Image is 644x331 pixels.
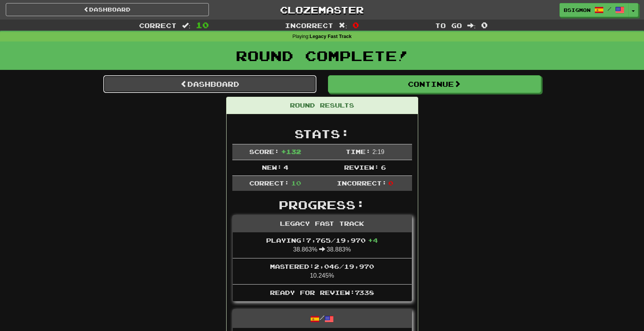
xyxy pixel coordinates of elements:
[346,148,371,155] span: Time:
[281,148,301,155] span: + 132
[232,199,412,211] h2: Progress:
[227,97,418,114] div: Round Results
[249,148,279,155] span: Score:
[435,22,462,29] span: To go
[232,127,412,140] h2: Stats:
[249,179,289,187] span: Correct:
[481,20,488,30] span: 0
[328,75,541,93] button: Continue
[283,164,288,171] span: 4
[337,179,387,187] span: Incorrect:
[233,258,412,285] li: 10.245%
[266,237,378,244] span: Playing: 7,765 / 19,970
[103,75,316,93] a: Dashboard
[291,179,301,187] span: 10
[3,48,641,63] h1: Round Complete!
[285,22,333,29] span: Incorrect
[6,3,209,16] a: Dashboard
[310,34,351,39] strong: Legacy Fast Track
[182,22,190,29] span: :
[381,164,386,171] span: 6
[233,232,412,258] li: 38.863% 38.883%
[372,149,384,155] span: 2 : 19
[467,22,476,29] span: :
[196,20,209,30] span: 10
[339,22,347,29] span: :
[344,164,379,171] span: Review:
[564,7,591,13] span: bsigmon
[270,289,374,296] span: Ready for Review: 7338
[233,215,412,232] div: Legacy Fast Track
[139,22,177,29] span: Correct
[220,3,424,17] a: Clozemaster
[608,6,611,12] span: /
[368,237,378,244] span: + 4
[560,3,629,17] a: bsigmon /
[262,164,282,171] span: New:
[353,20,359,30] span: 0
[388,179,393,187] span: 0
[270,263,374,270] span: Mastered: 2,046 / 19,970
[233,309,412,328] div: /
